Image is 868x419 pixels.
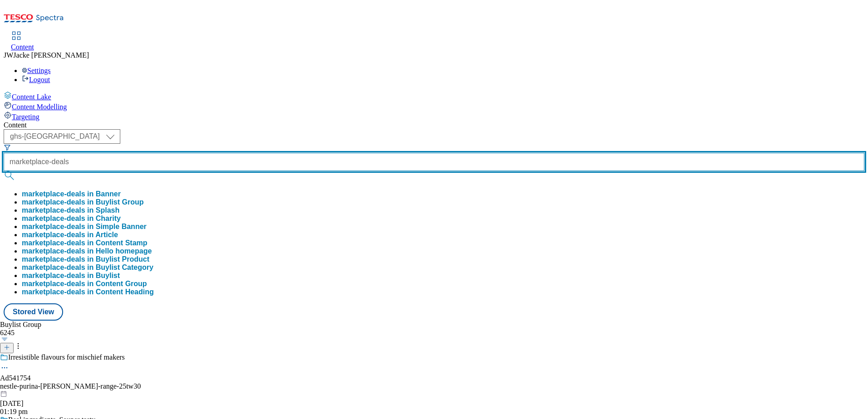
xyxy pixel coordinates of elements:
[22,239,148,247] button: marketplace-deals in Content Stamp
[22,223,147,231] button: marketplace-deals in Simple Banner
[22,280,147,288] button: marketplace-deals in Content Group
[22,272,120,280] button: marketplace-deals in Buylist
[22,239,148,247] div: marketplace-deals in
[22,198,144,206] div: marketplace-deals in
[4,121,864,129] div: Content
[22,214,121,223] button: marketplace-deals in Charity
[96,263,153,271] span: Buylist Category
[22,247,152,255] button: marketplace-deals in Hello homepage
[4,51,13,59] span: JW
[96,198,144,206] span: Buylist Group
[12,93,51,101] span: Content Lake
[22,280,147,288] div: marketplace-deals in
[12,113,39,121] span: Targeting
[22,76,50,83] a: Logout
[8,353,125,361] div: Irresistible flavours for mischief makers
[4,153,864,171] input: Search
[22,255,149,263] button: marketplace-deals in Buylist Product
[22,231,118,239] div: marketplace-deals in
[22,67,51,74] a: Settings
[22,255,149,263] div: marketplace-deals in
[96,214,121,222] span: Charity
[22,206,119,214] button: marketplace-deals in Splash
[95,231,118,239] span: Article
[4,91,864,101] a: Content Lake
[96,280,147,287] span: Content Group
[22,263,153,272] div: marketplace-deals in
[96,255,149,263] span: Buylist Product
[22,214,121,223] div: marketplace-deals in
[22,190,121,198] button: marketplace-deals in Banner
[96,239,148,247] span: Content Stamp
[4,111,864,121] a: Targeting
[22,198,144,206] button: marketplace-deals in Buylist Group
[11,43,34,51] span: Content
[4,144,11,151] svg: Search Filters
[12,103,67,111] span: Content Modelling
[4,303,63,321] button: Stored View
[22,231,118,239] button: marketplace-deals in Article
[13,51,89,59] span: Jacke [PERSON_NAME]
[22,288,154,296] button: marketplace-deals in Content Heading
[11,32,34,51] a: Content
[22,263,153,272] button: marketplace-deals in Buylist Category
[4,101,864,111] a: Content Modelling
